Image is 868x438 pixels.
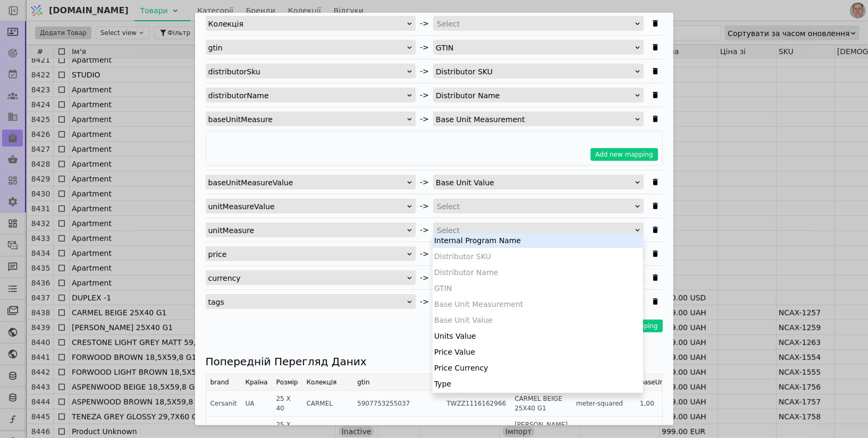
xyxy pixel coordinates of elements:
span: -> [420,201,429,212]
div: Select [437,16,633,31]
span: -> [420,90,429,101]
div: Distributor SKU [436,64,634,79]
div: baseUnitMeasureValue [208,175,407,190]
td: TWZZ1116162966 [442,391,510,417]
span: -> [420,42,429,53]
div: Price Currency [433,359,643,375]
div: distributorSku [208,64,407,79]
span: -> [420,225,429,236]
div: unitMeasure [208,223,407,238]
td: 5907753255037 [353,391,442,417]
span: -> [420,18,429,29]
div: Select [437,223,633,238]
div: GTIN [433,280,643,296]
div: Base Unit Value [436,175,634,190]
div: unitMeasureValue [208,199,407,214]
div: Type [433,375,643,391]
div: baseUnitMeasure [208,112,407,127]
div: Distributor Name [433,264,643,280]
span: -> [420,66,429,77]
td: Cersanit [206,391,241,417]
td: meter-squared [572,391,636,417]
div: Units Value [433,328,643,343]
div: Status [433,391,643,407]
th: Колекція [302,374,353,391]
div: Select [437,199,633,214]
div: Distributor Name [436,88,634,103]
div: gtin [208,40,407,55]
td: CARMEL [302,391,353,417]
div: GTIN [436,40,634,55]
span: -> [420,177,429,188]
div: tags [208,295,407,310]
td: 1,00 [636,391,717,417]
th: Країна [241,374,272,391]
span: -> [420,296,429,307]
div: Distributor SKU [433,248,643,264]
h4: Попередній Перегляд Даних [206,354,663,370]
div: Колекція [208,16,407,31]
div: Price Value [433,343,643,359]
div: Base Unit Value [433,312,643,328]
div: price [208,247,407,262]
td: CARMEL BEIGE 25X40 G1 [510,391,572,417]
div: currency [208,271,407,286]
button: Add new mapping [591,148,658,161]
div: Base Unit Measurement [436,112,634,127]
td: 25 X 40 [272,391,302,417]
div: Internal Program Name [433,232,643,248]
span: -> [420,114,429,125]
span: -> [420,248,429,260]
div: Імпортувати Товари [195,13,673,425]
th: Розмір [272,374,302,391]
div: Base Unit Measurement [433,296,643,312]
div: distributorName [208,88,407,103]
td: UA [241,391,272,417]
th: brand [206,374,241,391]
th: gtin [353,374,442,391]
span: -> [420,272,429,284]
